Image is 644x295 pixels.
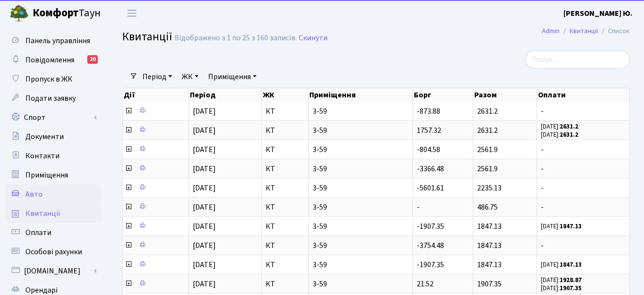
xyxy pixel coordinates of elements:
[477,279,502,289] span: 1907.35
[120,5,144,21] button: Переключити навігацію
[560,222,582,231] b: 1847.13
[541,165,625,173] span: -
[25,35,90,46] span: Панель управління
[33,5,101,22] span: Таун
[193,279,216,289] span: [DATE]
[139,69,176,85] a: Період
[527,21,644,41] nav: breadcrumb
[313,165,409,173] span: 3-59
[477,260,502,270] span: 1847.13
[477,164,498,174] span: 2561.9
[266,107,304,115] span: КТ
[417,125,441,136] span: 1757.32
[25,247,82,257] span: Особові рахунки
[25,189,43,200] span: Авто
[313,242,409,249] span: 3-59
[541,284,582,293] small: [DATE]:
[477,125,498,136] span: 2631.2
[560,276,582,284] b: 1928.87
[526,50,630,69] input: Пошук...
[5,70,101,89] a: Пропуск в ЖК
[308,88,412,102] th: Приміщення
[541,203,625,211] span: -
[189,88,262,102] th: Період
[266,242,304,249] span: КТ
[541,184,625,192] span: -
[541,146,625,153] span: -
[313,127,409,134] span: 3-59
[417,202,420,212] span: -
[417,164,444,174] span: -3366.48
[193,260,216,270] span: [DATE]
[5,127,101,146] a: Документи
[541,130,578,139] small: [DATE]:
[417,144,440,155] span: -804.58
[266,261,304,269] span: КТ
[542,26,560,36] a: Admin
[313,203,409,211] span: 3-59
[193,202,216,212] span: [DATE]
[560,122,578,131] b: 2631.2
[204,69,260,85] a: Приміщення
[5,146,101,165] a: Контакти
[266,203,304,211] span: КТ
[477,240,502,251] span: 1847.13
[563,8,632,19] b: [PERSON_NAME] Ю.
[5,31,101,50] a: Панель управління
[477,221,502,232] span: 1847.13
[313,261,409,269] span: 3-59
[477,106,498,117] span: 2631.2
[25,208,60,219] span: Квитанції
[5,204,101,223] a: Квитанції
[560,130,578,139] b: 2631.2
[87,55,98,64] div: 20
[123,88,189,102] th: Дії
[477,183,502,193] span: 2235.13
[313,107,409,115] span: 3-59
[570,26,598,36] a: Квитанції
[413,88,473,102] th: Борг
[417,240,444,251] span: -3754.48
[193,164,216,174] span: [DATE]
[10,4,29,23] img: logo.png
[541,122,578,131] small: [DATE]:
[5,185,101,204] a: Авто
[313,223,409,230] span: 3-59
[563,8,632,19] a: [PERSON_NAME] Ю.
[313,184,409,192] span: 3-59
[541,222,582,231] small: [DATE]:
[417,183,444,193] span: -5601.61
[175,34,297,43] div: Відображено з 1 по 25 з 160 записів.
[266,184,304,192] span: КТ
[193,125,216,136] span: [DATE]
[299,34,328,43] a: Скинути
[266,127,304,134] span: КТ
[541,260,582,269] small: [DATE]:
[5,223,101,242] a: Оплати
[262,88,309,102] th: ЖК
[193,221,216,232] span: [DATE]
[25,93,76,104] span: Подати заявку
[541,276,582,284] small: [DATE]:
[193,183,216,193] span: [DATE]
[5,242,101,261] a: Особові рахунки
[541,242,625,249] span: -
[313,280,409,288] span: 3-59
[598,26,630,36] li: Список
[5,50,101,70] a: Повідомлення20
[25,227,51,238] span: Оплати
[5,165,101,185] a: Приміщення
[313,146,409,153] span: 3-59
[122,28,172,45] span: Квитанції
[5,89,101,108] a: Подати заявку
[266,146,304,153] span: КТ
[477,202,498,212] span: 486.75
[25,151,59,161] span: Контакти
[266,280,304,288] span: КТ
[33,5,79,21] b: Комфорт
[473,88,537,102] th: Разом
[25,55,74,65] span: Повідомлення
[560,260,582,269] b: 1847.13
[193,144,216,155] span: [DATE]
[477,144,498,155] span: 2561.9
